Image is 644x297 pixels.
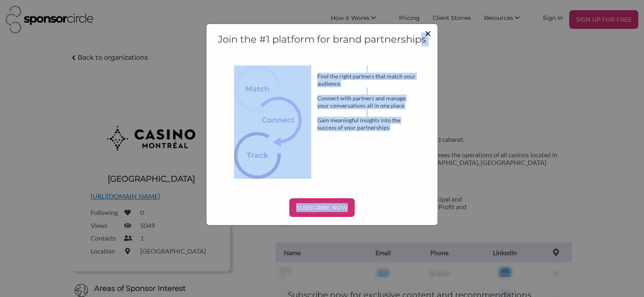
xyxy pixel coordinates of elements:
div: Find the right partners that match your audience [304,73,429,87]
div: Connect with partners and manage your conversations all in one place [304,95,429,109]
h4: Join the #1 platform for brand partnerships [215,33,429,46]
img: Subscribe Now Image [234,65,311,178]
span: × [425,26,431,40]
button: Close modal [425,27,431,39]
p: SUBSCRIBE NOW [293,202,351,214]
div: Gain meaningful insights into the success of your partnerships [304,117,429,131]
a: SUBSCRIBE NOW [215,198,429,217]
